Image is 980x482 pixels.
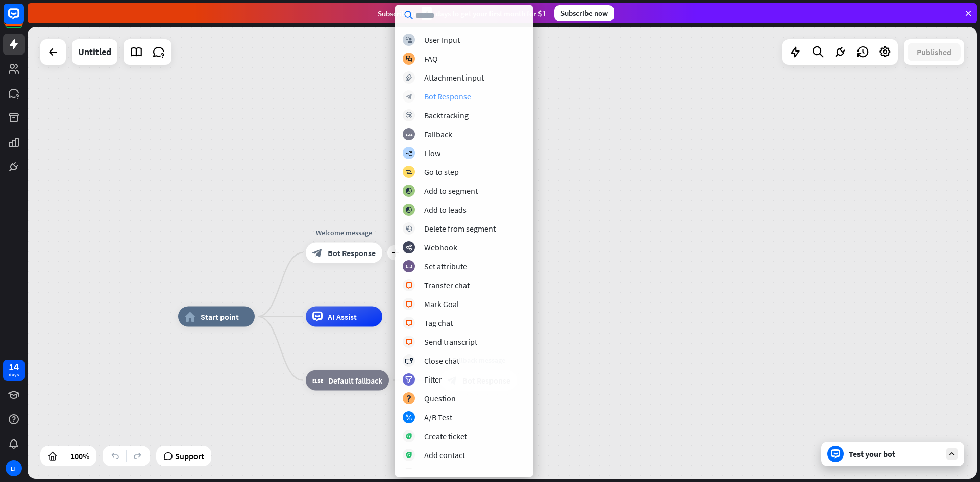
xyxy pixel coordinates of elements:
div: Backtracking [424,110,469,120]
div: Attachment input [424,72,484,83]
div: Set attribute [424,261,467,271]
i: block_add_to_segment [405,207,412,213]
div: Untitled [78,39,111,65]
div: Go to step [424,167,459,177]
div: Add to segment [424,186,478,196]
div: Create ticket [424,431,467,441]
div: FAQ [424,54,438,64]
i: block_attachment [406,74,412,81]
button: Open LiveChat chat widget [8,4,39,35]
i: block_close_chat [405,358,413,364]
div: User Input [424,35,460,45]
button: Published [908,43,961,61]
div: Bot Response [424,91,471,102]
div: Product availability [424,469,490,479]
div: Close chat [424,356,459,366]
div: 14 [9,362,19,371]
div: A/B Test [424,412,452,422]
div: Test your bot [849,449,941,459]
i: block_fallback [406,131,412,138]
div: Add contact [424,450,465,460]
i: block_question [406,395,412,402]
i: block_livechat [405,282,413,289]
div: Welcome message [298,227,390,238]
i: block_delete_from_segment [406,225,412,232]
div: Tag chat [424,318,453,328]
i: plus [391,249,399,257]
i: webhooks [406,244,412,251]
div: Send transcript [424,337,477,347]
span: Bot Response [328,248,376,258]
span: AI Assist [328,312,357,322]
i: block_faq [406,56,412,62]
div: Delete from segment [424,223,496,234]
div: Flow [424,148,440,158]
i: builder_tree [405,150,412,157]
div: Mark Goal [424,299,459,309]
span: Start point [201,312,239,322]
div: Subscribe in days to get your first month for $1 [378,7,546,20]
a: 14 days [3,360,24,381]
div: Fallback [424,129,452,139]
i: block_bot_response [312,248,323,258]
i: block_livechat [405,301,413,308]
div: Webhook [424,242,457,252]
div: 100% [67,448,92,464]
div: Question [424,393,456,403]
div: Filter [424,374,442,385]
i: home_2 [185,312,195,322]
span: Support [175,448,204,464]
i: filter [405,376,412,383]
div: Transfer chat [424,280,470,290]
i: block_livechat [405,320,413,326]
div: Add to leads [424,205,467,215]
i: block_livechat [405,339,413,345]
i: block_fallback [312,375,323,386]
i: block_backtracking [406,112,412,119]
i: block_bot_response [406,93,412,100]
i: block_goto [405,169,412,175]
div: days [9,371,19,378]
span: Default fallback [328,375,382,386]
div: LT [6,460,22,476]
div: Subscribe now [554,5,614,21]
i: block_user_input [406,37,412,43]
i: block_set_attribute [406,263,412,270]
i: block_ab_testing [406,414,412,421]
i: block_add_to_segment [405,188,412,194]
